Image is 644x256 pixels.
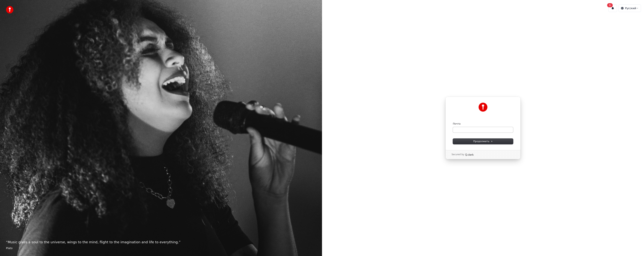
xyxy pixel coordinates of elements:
footer: Plato [6,246,316,250]
button: 1 [608,4,617,12]
p: Secured by [452,153,464,156]
label: Почта [453,122,461,125]
img: Youka [479,103,487,112]
p: “ Music gives a soul to the universe, wings to the mind, flight to the imagination and life to ev... [6,240,316,245]
div: 1 [607,3,613,7]
img: youka [6,6,13,13]
button: Продолжить [453,139,513,144]
a: Clerk logo [465,153,474,156]
span: Продолжить [473,140,493,143]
